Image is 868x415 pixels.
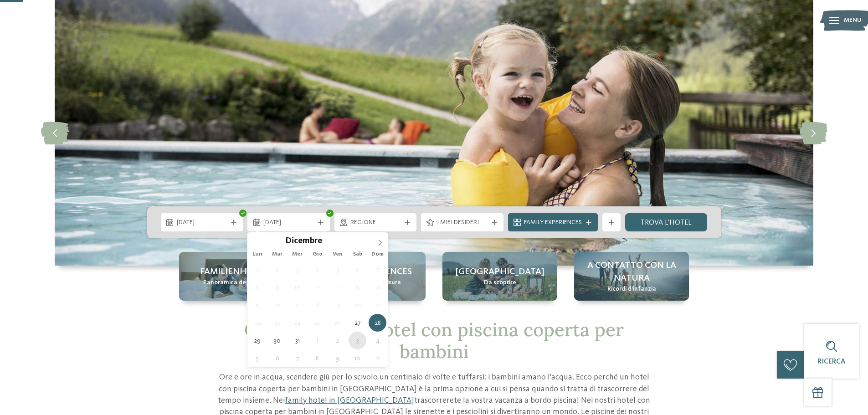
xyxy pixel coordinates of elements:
[268,296,286,314] span: Dicembre 16, 2025
[322,236,352,246] input: Year
[248,296,266,314] span: Dicembre 15, 2025
[349,296,366,314] span: Dicembre 20, 2025
[349,314,366,332] span: Dicembre 27, 2025
[285,396,414,405] a: family hotel in [GEOGRAPHIC_DATA]
[349,261,366,278] span: Dicembre 6, 2025
[247,251,267,257] span: Lun
[263,218,314,227] span: [DATE]
[200,266,273,278] span: Familienhotels
[484,278,516,287] span: Da scoprire
[288,349,306,367] span: Gennaio 7, 2026
[248,314,266,332] span: Dicembre 22, 2025
[177,218,227,227] span: [DATE]
[244,318,624,363] span: Che figata! Un hotel con piscina coperta per bambini
[288,332,306,349] span: Dicembre 31, 2025
[248,349,266,367] span: Gennaio 5, 2026
[369,296,386,314] span: Dicembre 21, 2025
[248,278,266,296] span: Dicembre 8, 2025
[268,261,286,278] span: Dicembre 2, 2025
[437,218,488,227] span: I miei desideri
[369,349,386,367] span: Gennaio 11, 2026
[329,332,346,349] span: Gennaio 2, 2026
[348,251,368,257] span: Sab
[524,218,582,227] span: Family Experiences
[268,278,286,296] span: Dicembre 9, 2025
[308,332,326,349] span: Gennaio 1, 2026
[369,278,386,296] span: Dicembre 14, 2025
[369,261,386,278] span: Dicembre 7, 2025
[625,213,708,231] a: trova l’hotel
[268,332,286,349] span: Dicembre 30, 2025
[288,314,306,332] span: Dicembre 24, 2025
[308,251,328,257] span: Gio
[308,261,326,278] span: Dicembre 4, 2025
[349,332,366,349] span: Gennaio 3, 2026
[368,251,388,257] span: Dom
[288,278,306,296] span: Dicembre 10, 2025
[288,251,308,257] span: Mer
[329,278,346,296] span: Dicembre 12, 2025
[179,252,294,301] a: Cercate un hotel con piscina coperta per bambini in Alto Adige? Familienhotels Panoramica degli h...
[442,252,557,301] a: Cercate un hotel con piscina coperta per bambini in Alto Adige? [GEOGRAPHIC_DATA] Da scoprire
[583,259,680,285] span: A contatto con la natura
[268,314,286,332] span: Dicembre 23, 2025
[328,251,348,257] span: Ven
[203,278,270,287] span: Panoramica degli hotel
[456,266,544,278] span: [GEOGRAPHIC_DATA]
[369,314,386,332] span: Dicembre 28, 2025
[349,349,366,367] span: Gennaio 10, 2026
[574,252,689,301] a: Cercate un hotel con piscina coperta per bambini in Alto Adige? A contatto con la natura Ricordi ...
[369,332,386,349] span: Gennaio 4, 2026
[267,251,288,257] span: Mar
[329,349,346,367] span: Gennaio 9, 2026
[329,314,346,332] span: Dicembre 26, 2025
[248,261,266,278] span: Dicembre 1, 2025
[285,237,322,246] span: Dicembre
[329,296,346,314] span: Dicembre 19, 2025
[268,349,286,367] span: Gennaio 6, 2026
[349,278,366,296] span: Dicembre 13, 2025
[308,314,326,332] span: Dicembre 25, 2025
[288,296,306,314] span: Dicembre 17, 2025
[329,261,346,278] span: Dicembre 5, 2025
[308,278,326,296] span: Dicembre 11, 2025
[350,218,401,227] span: Regione
[308,349,326,367] span: Gennaio 8, 2026
[248,332,266,349] span: Dicembre 29, 2025
[817,358,846,365] span: Ricerca
[288,261,306,278] span: Dicembre 3, 2025
[308,296,326,314] span: Dicembre 18, 2025
[607,285,656,294] span: Ricordi d’infanzia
